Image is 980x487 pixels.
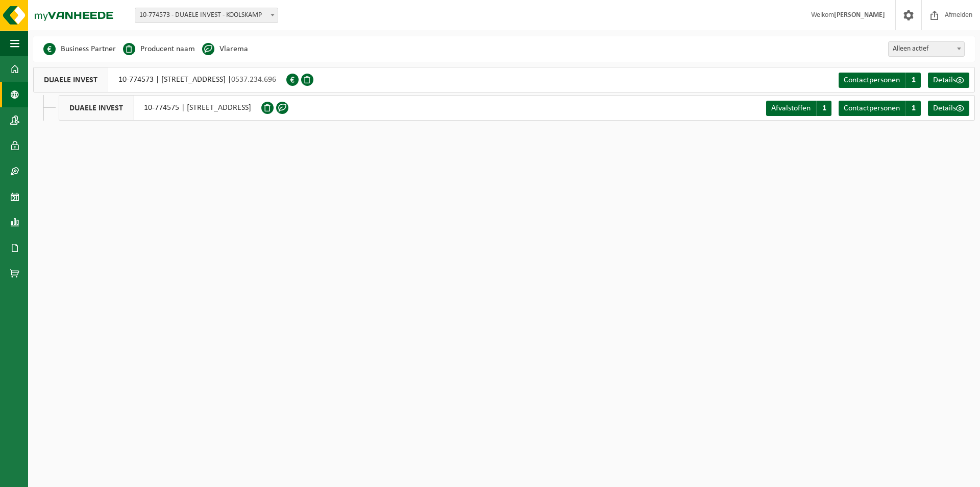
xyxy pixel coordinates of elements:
[839,73,921,88] a: Contactpersonen 1
[928,101,969,116] a: Details
[771,104,811,112] span: Afvalstoffen
[34,67,108,92] span: DUAELE INVEST
[43,41,116,57] li: Business Partner
[844,76,900,84] span: Contactpersonen
[889,42,964,56] span: Alleen actief
[933,76,956,84] span: Details
[905,101,921,116] span: 1
[202,41,248,57] li: Vlarema
[816,101,831,116] span: 1
[905,73,921,88] span: 1
[928,73,969,88] a: Details
[59,96,134,120] span: DUAELE INVEST
[231,76,276,84] span: 0537.234.696
[933,104,956,112] span: Details
[888,41,965,57] span: Alleen actief
[123,41,195,57] li: Producent naam
[135,8,278,23] span: 10-774573 - DUAELE INVEST - KOOLSKAMP
[766,101,831,116] a: Afvalstoffen 1
[59,95,261,121] div: 10-774575 | [STREET_ADDRESS]
[839,101,921,116] a: Contactpersonen 1
[135,8,278,22] span: 10-774573 - DUAELE INVEST - KOOLSKAMP
[33,67,286,92] div: 10-774573 | [STREET_ADDRESS] |
[844,104,900,112] span: Contactpersonen
[834,11,885,19] strong: [PERSON_NAME]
